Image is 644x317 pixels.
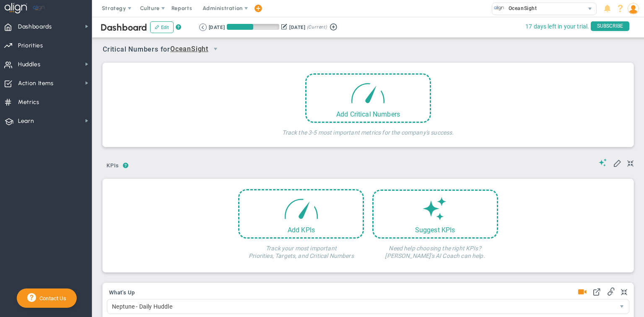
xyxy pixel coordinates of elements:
[374,226,497,234] div: Suggest KPIs
[102,5,126,11] span: Strategy
[289,23,305,31] div: [DATE]
[306,110,430,118] div: Add Critical Numbers
[307,23,327,31] span: (Current)
[372,239,498,260] h4: Need help choosing the right KPIs? [PERSON_NAME]'s AI Coach can help.
[208,42,223,56] span: select
[209,23,225,31] div: [DATE]
[18,112,34,130] span: Learn
[18,18,52,36] span: Dashboards
[107,299,615,314] span: Neptune - Daily Huddle
[584,3,596,15] span: select
[18,94,39,111] span: Metrics
[599,158,607,166] span: Suggestions (AI Feature)
[525,21,589,32] span: 17 days left in your trial.
[109,290,135,296] span: What's Up
[199,23,207,31] button: Go to previous period
[227,24,279,30] div: Period Progress: 50% Day 45 of 89 with 44 remaining.
[103,159,123,174] button: KPIs
[170,44,208,55] span: OceanSight
[18,75,54,92] span: Action Items
[103,42,225,57] span: Critical Numbers for
[18,56,41,73] span: Huddles
[36,295,66,301] span: Contact Us
[203,5,242,11] span: Administration
[239,226,363,234] div: Add KPIs
[615,299,629,314] span: select
[150,21,174,33] button: Edit
[101,22,147,33] span: Dashboard
[613,158,621,167] span: Edit My KPIs
[628,3,639,14] img: 204747.Person.photo
[494,3,504,13] img: 32760.Company.photo
[282,123,454,136] h4: Track the 3-5 most important metrics for the company's success.
[140,5,160,11] span: Culture
[18,37,43,55] span: Priorities
[238,239,364,260] h4: Track your most important Priorities, Targets, and Critical Numbers
[109,290,135,296] button: What's Up
[504,3,537,14] span: OceanSight
[103,159,123,172] span: KPIs
[591,21,629,31] span: SUBSCRIBE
